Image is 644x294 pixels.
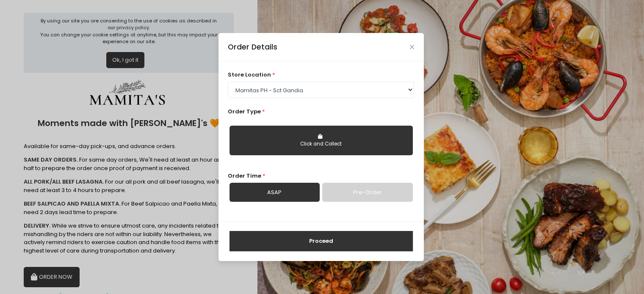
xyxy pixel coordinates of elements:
span: store location [228,71,271,79]
div: Click and Collect [235,140,407,148]
span: Order Type [228,107,261,115]
a: ASAP [229,183,320,202]
span: Order Time [228,172,261,180]
div: Order Details [228,41,277,52]
button: Close [410,45,414,49]
a: Pre-Order [322,183,412,202]
button: Click and Collect [229,126,413,155]
button: Proceed [229,231,413,251]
